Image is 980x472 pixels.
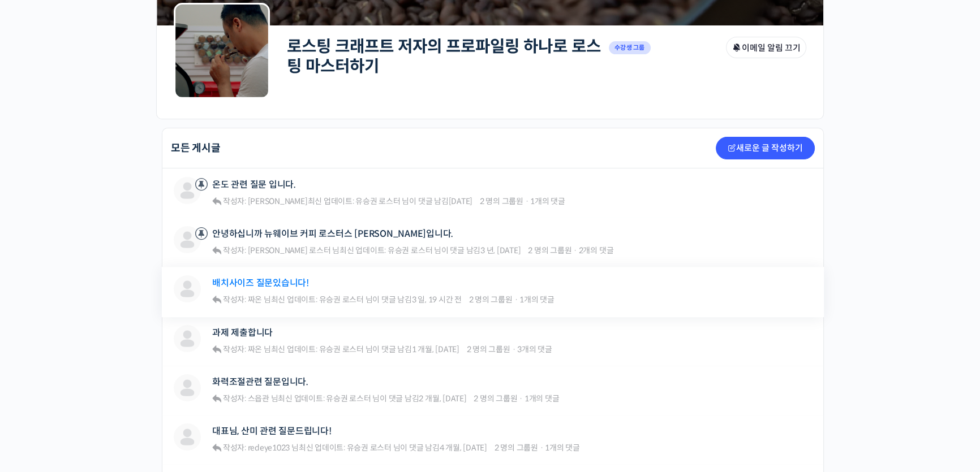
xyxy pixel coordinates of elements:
[212,278,309,288] a: 배치사이즈 질문있습니다!
[212,426,332,436] a: 대표님, 산미 관련 질문드립니다!
[528,245,571,256] span: 2 명의 그룹원
[287,36,601,76] a: 로스팅 크래프트 저자의 프로파일링 하나로 로스팅 마스터하기
[212,327,273,338] a: 과제 제출합니다
[324,393,371,404] a: 유승권 로스터
[480,196,523,206] span: 2 명의 그룹원
[75,358,146,387] a: 대화
[345,443,392,453] a: 유승권 로스터
[514,295,518,305] span: ·
[223,196,308,206] span: 작성자: [PERSON_NAME]
[469,295,513,305] span: 2 명의 그룹원
[573,245,577,256] span: ·
[525,393,560,404] span: 1개의 댓글
[223,393,560,404] div: 최신 업데이트:
[530,196,565,206] span: 1개의 댓글
[223,443,580,453] div: 최신 업데이트:
[386,245,432,256] a: 유승권 로스터
[354,196,473,206] span: 님이 댓글 남김
[223,443,299,453] span: 작성자: redeye1023 님
[36,375,42,384] span: 홈
[386,245,521,256] span: 님이 댓글 남김
[467,344,510,354] span: 2 명의 그룹원
[223,344,552,354] div: 최신 업데이트:
[419,393,466,404] a: 2 개월, [DATE]
[319,295,363,305] span: 유승권 로스터
[317,295,462,305] span: 님이 댓글 남김
[324,393,466,404] span: 님이 댓글 남김
[319,344,363,354] span: 유승권 로스터
[223,196,565,206] div: 최신 업데이트:
[223,295,271,305] span: 작성자: 짜온 님
[355,196,400,206] span: 유승권 로스터
[223,393,278,404] span: 작성자: 스읍관 님
[354,196,401,206] a: 유승권 로스터
[326,393,371,404] span: 유승권 로스터
[317,344,364,354] a: 유승권 로스터
[212,376,308,387] a: 화력조절관련 질문입니다.
[519,393,523,404] span: ·
[146,358,217,387] a: 설정
[223,295,555,305] div: 최신 업데이트:
[212,179,296,190] a: 온도 관련 질문 입니다.
[474,393,517,404] span: 2 명의 그룹원
[495,443,538,453] span: 2 명의 그룹원
[609,41,651,54] span: 수강생 그룹
[223,245,339,256] span: 작성자: [PERSON_NAME] 로스터 님
[3,358,75,387] a: 홈
[388,245,432,256] span: 유승권 로스터
[223,344,271,354] span: 작성자: 짜온 님
[716,137,815,159] a: 새로운 글 작성하기
[104,376,117,385] span: 대화
[525,196,529,206] span: ·
[539,443,543,453] span: ·
[345,443,487,453] span: 님이 댓글 남김
[171,143,221,153] h2: 모든 게시글
[317,295,364,305] a: 유승권 로스터
[223,245,613,256] div: 최신 업데이트:
[545,443,580,453] span: 1개의 댓글
[480,245,521,256] a: 3 년, [DATE]
[175,375,188,384] span: 설정
[174,3,270,99] img: Group logo of 로스팅 크래프트 저자의 프로파일링 하나로 로스팅 마스터하기
[317,344,459,354] span: 님이 댓글 남김
[412,295,462,305] a: 3 일, 19 시간 전
[519,295,555,305] span: 1개의 댓글
[440,443,487,453] a: 4 개월, [DATE]
[512,344,515,354] span: ·
[212,228,453,239] a: 안녕하십니까 뉴웨이브 커피 로스터스 [PERSON_NAME]입니다.
[726,37,806,58] button: 이메일 알림 끄기
[412,344,459,354] a: 1 개월, [DATE]
[347,443,392,453] span: 유승권 로스터
[517,344,552,354] span: 3개의 댓글
[579,245,614,256] span: 2개의 댓글
[449,196,473,206] a: [DATE]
